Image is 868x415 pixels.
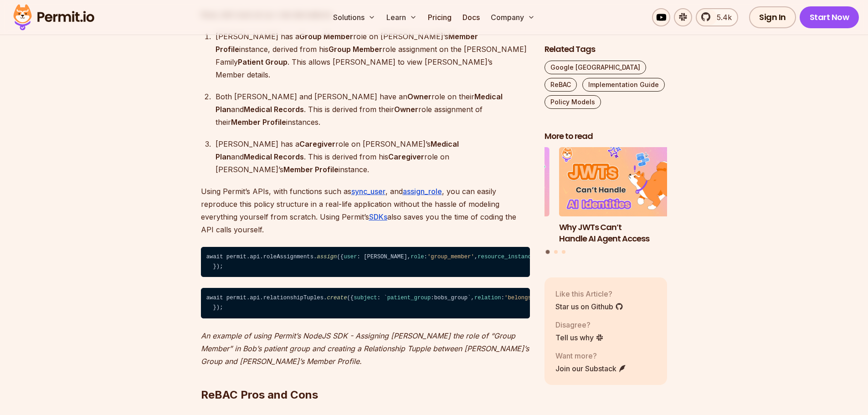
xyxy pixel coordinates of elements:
a: 5.4k [696,8,738,26]
p: Using Permit’s APIs, with functions such as , and , you can easily reproduce this policy structur... [201,185,530,236]
a: sync_user [351,187,385,196]
span: assign [317,254,337,260]
span: create [327,295,347,301]
code: await permit.api.relationshipTuples. ({ : ` :bobs_group`, : , : ` :[PERSON_NAME]`, : , }); [201,288,530,318]
strong: Medical Records [244,152,304,161]
strong: Patient Group [238,57,288,67]
span: relation [474,295,501,301]
span: 5.4k [711,12,732,23]
strong: Group Member [329,45,382,54]
a: Implementation Guide [582,78,665,92]
h2: Related Tags [544,44,668,55]
p: [PERSON_NAME] has a role on [PERSON_NAME]’s instance, derived from his role assignment on the [PE... [216,30,530,81]
a: Google [GEOGRAPHIC_DATA] [544,61,646,74]
strong: Owner [394,105,418,114]
strong: Medical Plan [216,139,459,161]
li: 3 of 3 [426,148,550,245]
span: user [344,254,357,260]
span: resource_instance [478,254,534,260]
span: patient_group [387,295,431,301]
p: Disagree? [555,319,604,330]
a: ReBAC [544,78,577,92]
button: Go to slide 2 [554,251,558,254]
strong: Caregiver [388,152,424,161]
code: await permit.api.roleAssignments. ({ : [PERSON_NAME], : , : ` :bobs_group`, : , }); [201,247,530,277]
a: Policy Models [544,95,601,109]
strong: Group Member [299,32,353,41]
a: assign_role [403,187,442,196]
button: Go to slide 3 [562,251,565,254]
p: Both [PERSON_NAME] and [PERSON_NAME] have an role on their and . This is derived from their role ... [216,90,530,128]
a: Pricing [424,8,455,26]
button: Solutions [329,8,379,26]
strong: Member Profile [231,118,286,127]
p: Like this Article? [555,288,623,299]
li: 1 of 3 [559,148,682,245]
strong: Member Profile [216,32,478,54]
span: subject [354,295,377,301]
a: Docs [459,8,483,26]
a: Tell us why [555,332,604,343]
span: 'belongs' [504,295,534,301]
div: Posts [544,148,668,256]
span: 'group_member' [427,254,474,260]
strong: Medical Records [244,105,304,114]
img: Why JWTs Can’t Handle AI Agent Access [559,148,682,217]
img: Permit logo [9,2,98,33]
img: Implementing Multi-Tenant RBAC in Nuxt.js [426,148,550,217]
button: Go to slide 1 [546,250,550,254]
h3: Why JWTs Can’t Handle AI Agent Access [559,222,682,245]
button: Learn [383,8,421,26]
a: Join our Substack [555,363,627,374]
h2: More to read [544,131,668,142]
a: Star us on Github [555,301,623,312]
strong: Member Profile [283,165,339,174]
strong: Owner [407,92,431,101]
h3: Implementing Multi-Tenant RBAC in Nuxt.js [426,222,550,245]
a: SDKs [369,212,387,221]
button: Company [487,8,539,26]
span: role [411,254,424,260]
em: An example of using Permit’s NodeJS SDK - Assigning [PERSON_NAME] the role of “Group Member” in B... [201,331,529,366]
strong: Caregiver [299,139,335,149]
a: Sign In [749,6,796,28]
p: [PERSON_NAME] has a role on [PERSON_NAME]’s and . This is derived from his role on [PERSON_NAME]’... [216,138,530,176]
h2: ReBAC Pros and Cons [201,351,530,402]
strong: Medical Plan [216,92,503,114]
p: Want more? [555,350,627,361]
a: Start Now [800,6,859,28]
